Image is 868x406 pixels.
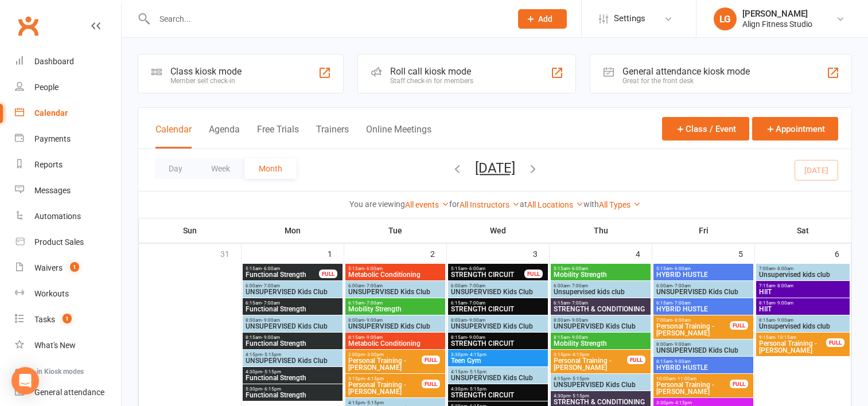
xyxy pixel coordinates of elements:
span: UNSUPERVISED Kids Club [656,288,751,295]
span: - 4:15pm [365,376,384,381]
span: 5:15am [656,266,751,271]
div: Great for the front desk [622,77,750,85]
span: UNSUPERVISED Kids Club [245,288,340,295]
a: Waivers 1 [15,255,121,281]
div: Tasks [34,315,55,324]
span: UNSUPERVISED Kids Club [553,323,648,330]
span: - 5:15pm [468,369,486,374]
span: - 7:00am [672,283,691,288]
span: Settings [614,6,645,32]
span: Functional Strength [245,306,340,313]
span: HIIT [758,288,848,295]
button: Appointment [752,117,838,140]
span: - 9:00am [467,335,485,340]
span: 8:00am [656,342,751,347]
span: - 9:00am [262,335,280,340]
button: Month [244,158,297,179]
span: 6:00am [450,283,546,288]
span: 5:30pm [245,387,340,392]
button: Calendar [155,124,192,149]
a: Product Sales [15,229,121,255]
a: Payments [15,126,121,152]
span: Functional Strength [245,271,320,278]
span: - 7:00am [262,300,280,306]
span: - 5:15pm [262,369,281,374]
th: Wed [447,218,550,243]
div: LG [714,7,737,30]
div: Reports [34,160,63,169]
span: - 6:00am [467,266,485,271]
span: 8:15am [758,300,848,306]
a: People [15,75,121,100]
button: Week [197,158,244,179]
th: Thu [550,218,652,243]
span: 6:15am [553,300,648,306]
div: Align Fitness Studio [742,19,812,29]
button: Free Trials [257,124,299,149]
span: 7:00am [758,266,848,271]
input: Search... [151,11,503,27]
span: 8:15am [245,335,340,340]
button: Trainers [316,124,349,149]
div: [PERSON_NAME] [742,9,812,19]
div: 5 [738,244,754,263]
span: UNSUPERVISED Kids Club [450,288,546,295]
span: UNSUPERVISED Kids Club [450,374,546,381]
span: 4:15pm [553,376,648,381]
div: FULL [627,356,645,364]
span: Mobility Strength [553,340,648,347]
span: HYBRID HUSTLE [656,306,751,313]
strong: with [583,200,599,209]
span: 5:15am [348,266,443,271]
button: Class / Event [662,117,749,140]
span: UNSUPERVISED Kids Club [348,288,443,295]
span: Personal Training - [PERSON_NAME] [348,381,422,395]
strong: You are viewing [349,200,405,209]
div: Workouts [34,289,69,298]
span: - 3:00pm [365,352,384,357]
span: 6:15am [656,300,751,306]
div: Product Sales [34,237,84,247]
span: HYBRID HUSTLE [656,271,751,278]
strong: at [520,200,527,209]
span: 8:00am [348,318,443,323]
span: Add [538,14,552,24]
span: - 8:00am [672,318,691,323]
span: 3:30pm [656,400,751,405]
span: - 7:00am [467,283,485,288]
span: Personal Training - [PERSON_NAME] [553,357,628,371]
span: - 7:00am [570,283,588,288]
div: Automations [34,212,81,221]
div: Class kiosk mode [170,66,242,77]
span: Metabolic Conditioning [348,340,443,347]
span: UNSUPERVISED Kids Club [348,323,443,330]
a: Messages [15,178,121,204]
span: Functional Strength [245,374,340,381]
span: 4:15pm [348,400,443,405]
span: 6:00am [348,283,443,288]
span: 8:00am [553,318,648,323]
span: 6:00am [553,283,648,288]
span: - 9:00am [672,342,691,347]
a: Dashboard [15,49,121,75]
button: Online Meetings [366,124,431,149]
span: 3:15pm [348,376,422,381]
span: - 6:00am [262,266,280,271]
span: 1 [63,314,72,323]
span: Mobility Strength [348,306,443,313]
div: Dashboard [34,57,74,66]
span: 8:00am [245,318,340,323]
strong: for [449,200,460,209]
span: - 9:00am [570,335,588,340]
span: - 9:00am [672,359,691,364]
div: General attendance [34,388,104,397]
span: 5:15am [553,266,648,271]
div: FULL [730,380,748,388]
a: All Locations [527,200,583,209]
div: 1 [328,244,344,263]
span: Personal Training - [PERSON_NAME] [656,381,730,395]
span: 8:15am [450,335,546,340]
a: All events [405,200,449,209]
span: - 6:00am [672,266,691,271]
span: 8:15am [348,335,443,340]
